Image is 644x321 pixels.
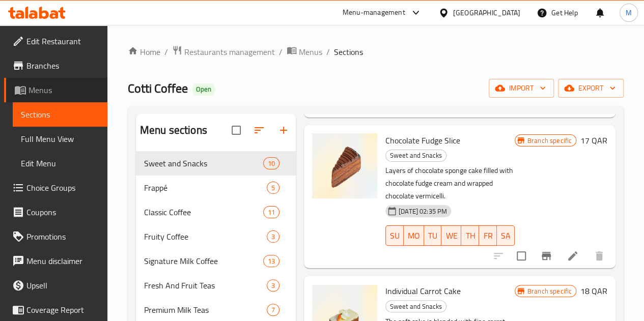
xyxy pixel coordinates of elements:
li: / [326,46,330,58]
li: / [279,46,283,58]
span: 10 [264,159,279,168]
a: Choice Groups [4,176,107,200]
span: Promotions [26,230,99,243]
span: Sweet and Snacks [386,150,446,161]
a: Upsell [4,273,107,298]
button: FR [479,225,496,246]
span: Premium Milk Teas [144,304,267,316]
div: Sweet and Snacks [144,157,263,169]
span: Fruity Coffee [144,230,267,243]
span: Branches [26,60,99,72]
span: 3 [267,281,279,290]
span: Edit Menu [21,157,99,169]
span: MO [408,228,420,243]
span: import [497,82,546,95]
div: Sweet and Snacks [385,300,446,312]
a: Menus [287,45,322,59]
span: [DATE] 02:35 PM [395,207,451,216]
span: 7 [267,305,279,315]
span: SA [501,228,511,243]
div: Sweet and Snacks10 [136,151,296,176]
span: Branch specific [523,136,576,145]
h6: 17 QAR [580,133,607,148]
div: Classic Coffee11 [136,200,296,224]
div: items [263,255,279,267]
span: Menus [29,84,99,96]
button: SA [497,225,515,246]
span: Menus [299,46,322,58]
a: Home [128,46,160,58]
span: M [626,7,632,18]
h6: 18 QAR [580,284,607,298]
button: MO [404,225,424,246]
span: Menu disclaimer [26,255,99,267]
span: Sweet and Snacks [386,301,446,312]
span: 13 [264,256,279,266]
button: SU [385,225,404,246]
span: WE [445,228,457,243]
div: Fresh And Fruit Teas3 [136,273,296,298]
a: Restaurants management [172,45,275,59]
nav: breadcrumb [128,45,624,59]
div: Signature Milk Coffee13 [136,249,296,273]
p: Layers of chocolate sponge cake filled with chocolate fudge cream and wrapped chocolate vermicelli. [385,164,515,202]
span: Choice Groups [26,182,99,194]
span: Open [192,85,215,94]
button: delete [587,244,611,268]
span: TH [465,228,475,243]
div: [GEOGRAPHIC_DATA] [453,7,520,18]
a: Full Menu View [13,127,107,151]
span: Chocolate Fudge Slice [385,133,460,148]
a: Menu disclaimer [4,249,107,273]
span: Cotti Coffee [128,77,188,100]
span: Full Menu View [21,133,99,145]
button: WE [441,225,461,246]
span: Sections [21,108,99,121]
button: export [558,79,624,98]
div: items [267,304,279,316]
div: items [267,279,279,291]
span: export [566,82,615,95]
span: Classic Coffee [144,206,263,218]
a: Sections [13,102,107,127]
span: Sections [334,46,363,58]
button: import [489,79,554,98]
span: Signature Milk Coffee [144,255,263,267]
span: Edit Restaurant [26,35,99,47]
a: Branches [4,53,107,78]
div: Open [192,83,215,96]
h2: Menu sections [140,123,207,138]
button: TH [461,225,479,246]
a: Edit Menu [13,151,107,176]
a: Coupons [4,200,107,224]
span: Individual Carrot Cake [385,283,461,299]
div: Menu-management [343,7,405,19]
span: Upsell [26,279,99,291]
span: Select to update [511,245,532,267]
button: Branch-specific-item [534,244,558,268]
div: Sweet and Snacks [385,150,446,162]
span: FR [483,228,492,243]
span: SU [390,228,400,243]
span: Frappé [144,182,267,194]
div: items [267,182,279,194]
span: TU [428,228,437,243]
button: TU [424,225,441,246]
a: Promotions [4,224,107,249]
span: Select all sections [226,120,247,141]
a: Menus [4,78,107,102]
span: Fresh And Fruit Teas [144,279,267,291]
span: Branch specific [523,286,576,296]
a: Edit Restaurant [4,29,107,53]
a: Edit menu item [567,250,579,262]
span: Coverage Report [26,304,99,316]
span: 3 [267,232,279,242]
div: items [263,157,279,169]
div: Fruity Coffee3 [136,224,296,249]
div: Frappé5 [136,176,296,200]
span: Restaurants management [184,46,275,58]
